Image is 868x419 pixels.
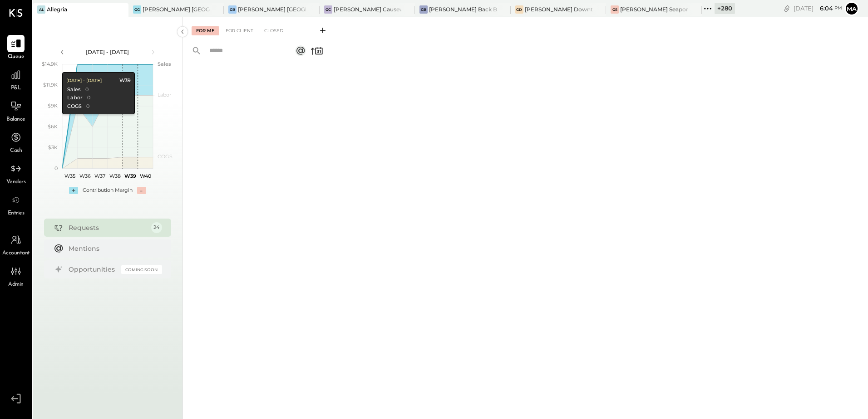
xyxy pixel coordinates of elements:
[260,26,288,35] div: Closed
[0,263,31,289] a: Admin
[192,26,219,35] div: For Me
[69,265,117,274] div: Opportunities
[67,94,82,102] div: Labor
[158,153,173,160] text: COGS
[109,173,121,179] text: W38
[67,86,80,93] div: Sales
[0,231,31,258] a: Accountant
[794,4,842,13] div: [DATE]
[6,116,25,124] span: Balance
[10,147,22,155] span: Cash
[85,86,88,93] div: 0
[715,3,735,14] div: + 280
[8,209,25,218] span: Entries
[47,5,67,13] div: Allegria
[86,103,89,110] div: 0
[151,222,162,233] div: 24
[137,187,146,194] div: -
[79,173,90,179] text: W36
[0,35,31,61] a: Queue
[119,77,130,84] div: W39
[48,102,58,109] text: $9K
[228,5,237,14] div: GB
[87,94,90,102] div: 0
[429,5,497,13] div: [PERSON_NAME] Back Bay
[221,26,258,35] div: For Client
[158,92,171,98] text: Labor
[620,5,688,13] div: [PERSON_NAME] Seaport
[133,5,141,14] div: GG
[94,173,105,179] text: W37
[69,223,147,232] div: Requests
[143,5,211,13] div: [PERSON_NAME] [GEOGRAPHIC_DATA]
[69,48,146,56] div: [DATE] - [DATE]
[0,191,31,218] a: Entries
[54,165,58,171] text: 0
[0,66,31,93] a: P&L
[611,5,619,14] div: GS
[66,78,101,84] div: [DATE] - [DATE]
[0,97,31,124] a: Balance
[11,84,21,93] span: P&L
[139,173,151,179] text: W40
[238,5,306,13] div: [PERSON_NAME] [GEOGRAPHIC_DATA]
[48,123,58,130] text: $6K
[64,173,75,179] text: W35
[8,53,25,61] span: Queue
[525,5,593,13] div: [PERSON_NAME] Downtown
[0,129,31,155] a: Cash
[67,103,81,110] div: COGS
[124,173,136,179] text: W39
[419,5,428,14] div: GB
[69,244,158,253] div: Mentions
[158,61,171,67] text: Sales
[48,144,58,151] text: $3K
[37,5,45,14] div: Al
[83,187,133,194] div: Contribution Margin
[69,187,78,194] div: +
[6,178,26,186] span: Vendors
[121,265,162,274] div: Coming Soon
[8,281,24,289] span: Admin
[324,5,332,14] div: GC
[515,5,523,14] div: GD
[42,61,58,67] text: $14.9K
[0,160,31,186] a: Vendors
[334,5,402,13] div: [PERSON_NAME] Causeway
[844,1,859,16] button: Ma
[782,4,791,13] div: copy link
[2,249,30,258] span: Accountant
[43,82,58,88] text: $11.9K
